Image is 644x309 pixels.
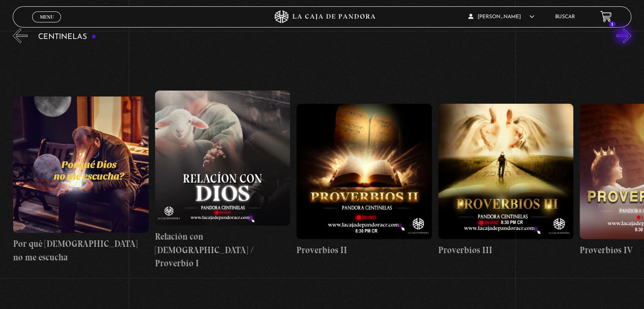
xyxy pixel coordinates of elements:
[13,237,148,264] h4: Por qué [DEMOGRAPHIC_DATA] no me escucha
[616,28,631,43] button: Next
[155,230,290,270] h4: Relación con [DEMOGRAPHIC_DATA] / Proverbio I
[438,243,573,257] h4: Proverbios III
[609,22,616,27] span: 1
[296,243,431,257] h4: Proverbios II
[555,14,575,19] a: Buscar
[468,14,534,19] span: [PERSON_NAME]
[38,33,96,41] h3: Centinelas
[40,14,54,19] span: Menu
[600,11,612,22] a: 1
[13,28,28,43] button: Previous
[37,21,57,27] span: Cerrar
